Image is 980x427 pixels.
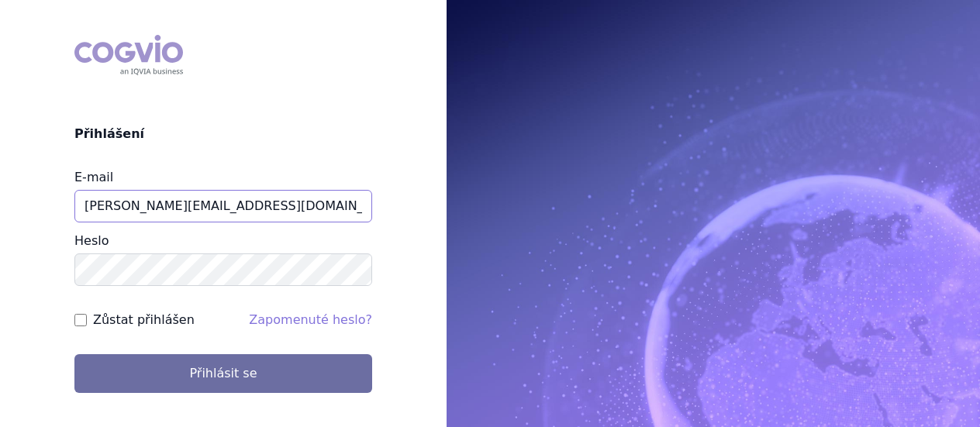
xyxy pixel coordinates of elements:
div: COGVIO [74,35,183,75]
label: Heslo [74,233,109,248]
label: Zůstat přihlášen [93,311,195,329]
button: Přihlásit se [74,354,372,393]
label: E-mail [74,170,113,184]
a: Zapomenuté heslo? [249,312,372,327]
h2: Přihlášení [74,125,372,143]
